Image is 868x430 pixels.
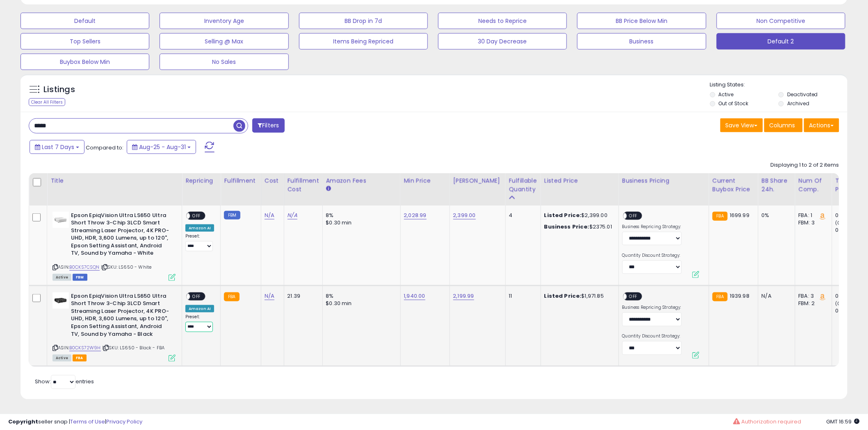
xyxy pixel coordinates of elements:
[762,292,789,300] div: N/A
[453,292,474,300] a: 2,199.99
[21,33,149,50] button: Top Sellers
[627,293,640,300] span: OFF
[326,212,394,219] div: 8%
[53,292,176,361] div: ASIN:
[326,292,394,300] div: 8%
[762,212,789,219] div: 0%
[326,219,394,226] div: $0.30 min
[43,84,75,95] h5: Listings
[73,355,87,362] span: FBA
[42,143,74,151] span: Last 7 Days
[71,292,171,340] b: Epson EpiqVision Ultra LS650 Ultra Short Throw 3-Chip 3LCD Smart Streaming Laser Projector, 4K PR...
[544,223,589,231] b: Business Price:
[453,211,476,220] a: 2,399.00
[326,177,397,185] div: Amazon Fees
[762,177,792,194] div: BB Share 24h.
[622,333,682,339] label: Quantity Discount Strategy:
[185,314,214,333] div: Preset:
[224,211,240,220] small: FBM
[770,121,795,129] span: Columns
[224,177,257,185] div: Fulfillment
[326,185,331,192] small: Amazon Fees.
[720,118,763,132] button: Save View
[224,292,239,301] small: FBA
[86,144,123,152] span: Compared to:
[299,33,428,50] button: Items Being Repriced
[713,292,728,301] small: FBA
[622,305,682,310] label: Business Repricing Strategy:
[730,211,749,219] span: 1699.99
[160,54,288,70] button: No Sales
[404,211,427,220] a: 2,028.99
[544,212,612,219] div: $2,399.00
[8,418,142,426] div: seller snap | |
[577,13,706,29] button: BB Price Below Min
[787,100,809,107] label: Archived
[719,100,749,107] label: Out of Stock
[160,13,288,29] button: Inventory Age
[799,212,826,219] div: FBA: 1
[717,13,845,29] button: Non Competitive
[190,212,203,219] span: OFF
[21,54,149,70] button: Buybox Below Min
[771,161,839,169] div: Displaying 1 to 2 of 2 items
[265,211,274,220] a: N/A
[827,418,860,425] span: 2025-09-9 16:59 GMT
[730,292,749,300] span: 1939.98
[71,212,171,259] b: Epson EpiqVision Ultra LS650 Ultra Short Throw 3-Chip 3LCD Smart Streaming Laser Projector, 4K PR...
[185,224,214,232] div: Amazon AI
[622,224,682,230] label: Business Repricing Strategy:
[101,264,151,270] span: | SKU: LS650 - White
[438,13,567,29] button: Needs to Reprice
[509,292,535,300] div: 11
[53,212,176,280] div: ASIN:
[288,177,319,194] div: Fulfillment Cost
[102,344,164,351] span: | SKU: LS650 - Black - FBA
[799,292,826,300] div: FBA: 3
[106,418,142,425] a: Privacy Policy
[21,13,149,29] button: Default
[836,177,866,194] div: Total Profit
[717,33,845,50] button: Default 2
[804,118,839,132] button: Actions
[544,211,582,219] b: Listed Price:
[160,33,288,50] button: Selling @ Max
[53,212,69,228] img: 31DrTA3oy6L._SL40_.jpg
[50,177,178,185] div: Title
[404,292,425,300] a: 1,940.00
[190,293,203,300] span: OFF
[29,98,65,106] div: Clear All Filters
[438,33,567,50] button: 30 Day Decrease
[836,300,847,307] small: (0%)
[577,33,706,50] button: Business
[544,223,612,231] div: $2375.01
[509,212,535,219] div: 4
[326,300,394,307] div: $0.30 min
[185,233,214,252] div: Preset:
[764,118,803,132] button: Columns
[799,177,829,194] div: Num of Comp.
[544,292,612,300] div: $1,971.85
[404,177,446,185] div: Min Price
[544,292,582,300] b: Listed Price:
[299,13,428,29] button: BB Drop in 7d
[787,91,818,98] label: Deactivated
[8,418,38,425] strong: Copyright
[265,292,274,300] a: N/A
[509,177,537,194] div: Fulfillable Quantity
[288,292,316,300] div: 21.39
[622,177,706,185] div: Business Pricing
[53,274,71,281] span: All listings currently available for purchase on Amazon
[799,219,826,226] div: FBM: 3
[185,177,217,185] div: Repricing
[836,220,847,226] small: (0%)
[53,355,71,362] span: All listings currently available for purchase on Amazon
[453,177,502,185] div: [PERSON_NAME]
[288,211,297,220] a: N/A
[710,81,847,89] p: Listing States:
[127,140,196,154] button: Aug-25 - Aug-31
[139,143,186,151] span: Aug-25 - Aug-31
[69,344,101,351] a: B0CKS72W9H
[713,212,728,221] small: FBA
[622,253,682,258] label: Quantity Discount Strategy:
